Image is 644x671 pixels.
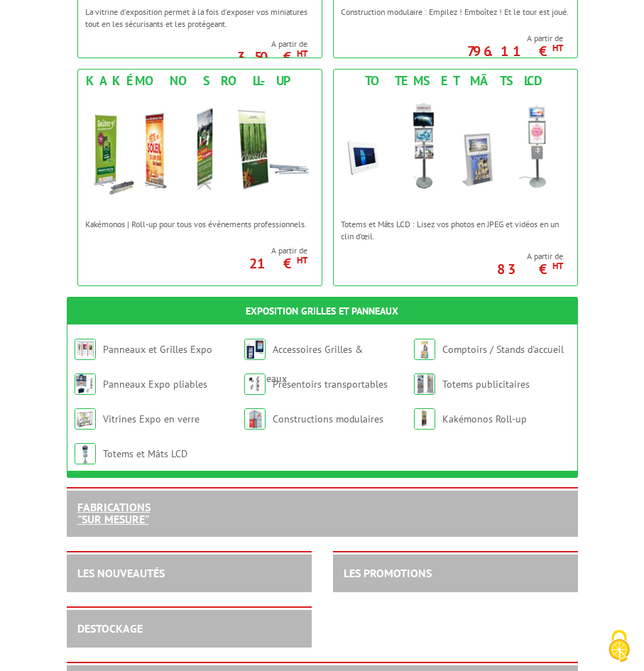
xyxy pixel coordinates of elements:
[77,69,322,286] a: Kakémonos Roll-up Kakémonos Roll-up Kakémonos | Roll-up pour tous vos événements professionnels. ...
[341,251,563,262] span: A partir de
[85,245,307,256] span: A partir de
[78,92,322,211] img: Kakémonos Roll-up
[77,500,151,527] a: FABRICATIONS"Sur Mesure"
[85,6,315,30] p: La vitrine d'exposition permet à la fois d'exposer vos miniatures tout en les sécurisants et les ...
[273,413,383,425] a: Constructions modulaires
[344,566,432,580] a: LES PROMOTIONS
[244,339,266,360] img: Accessoires Grilles & Panneaux
[552,260,563,272] sup: HT
[337,73,574,89] div: Totems et Mâts LCD
[77,621,143,635] a: DESTOCKAGE
[75,339,96,360] img: Panneaux et Grilles Expo
[297,254,307,266] sup: HT
[103,343,212,356] a: Panneaux et Grilles Expo
[594,623,644,671] button: Cookies (fenêtre modale)
[103,413,200,425] a: Vitrines Expo en verre
[77,566,165,580] a: LES NOUVEAUTÉS
[244,373,266,395] img: Présentoirs transportables
[334,92,577,211] img: Totems et Mâts LCD
[341,6,570,18] p: Construction modulaire : Empilez ! Emboîtez ! Et le tour est joué.
[85,218,315,230] p: Kakémonos | Roll-up pour tous vos événements professionnels.
[103,378,207,391] a: Panneaux Expo pliables
[341,218,570,242] p: Totems et Mâts LCD : Lisez vos photos en JPEG et vidéos en un clin d’œil.
[82,73,318,89] div: Kakémonos Roll-up
[85,38,307,50] span: A partir de
[442,413,527,425] a: Kakémonos Roll-up
[78,259,307,268] p: 21 €
[78,53,307,61] p: 350 €
[552,42,563,54] sup: HT
[246,305,398,317] a: Exposition Grilles et Panneaux
[414,339,435,360] img: Comptoirs / Stands d'accueil
[414,373,435,395] img: Totems publicitaires
[334,47,563,55] p: 796.11 €
[333,69,578,286] a: Totems et Mâts LCD Totems et Mâts LCD Totems et Mâts LCD : Lisez vos photos en JPEG et vidéos en ...
[244,343,363,385] a: Accessoires Grilles & Panneaux
[414,408,435,430] img: Kakémonos Roll-up
[75,373,96,395] img: Panneaux Expo pliables
[297,48,307,60] sup: HT
[601,628,637,664] img: Cookies (fenêtre modale)
[75,408,96,430] img: Vitrines Expo en verre
[103,447,187,460] a: Totems et Mâts LCD
[273,378,388,391] a: Présentoirs transportables
[442,378,530,391] a: Totems publicitaires
[75,443,96,464] img: Totems et Mâts LCD
[341,33,563,44] span: A partir de
[334,265,563,273] p: 83 €
[244,408,266,430] img: Constructions modulaires
[442,343,564,356] a: Comptoirs / Stands d'accueil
